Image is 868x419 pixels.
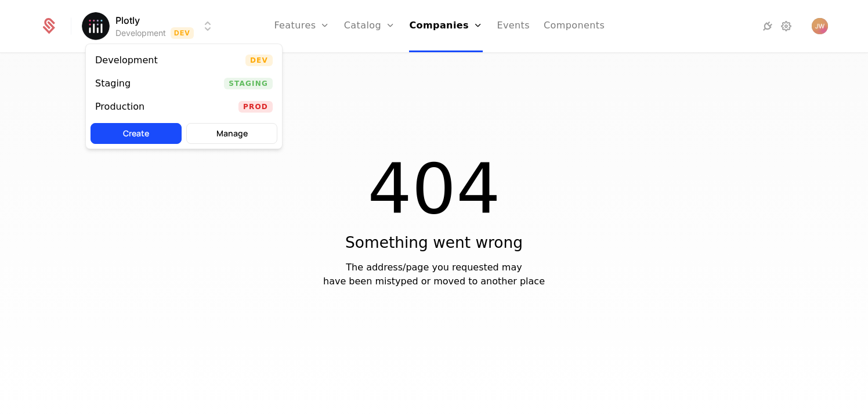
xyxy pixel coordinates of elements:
[95,102,144,111] div: Production
[95,79,131,88] div: Staging
[238,101,273,113] span: Prod
[91,123,182,144] button: Create
[224,78,273,89] span: Staging
[186,123,277,144] button: Manage
[85,44,283,149] div: Select environment
[95,56,158,65] div: Development
[245,55,273,66] span: Dev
